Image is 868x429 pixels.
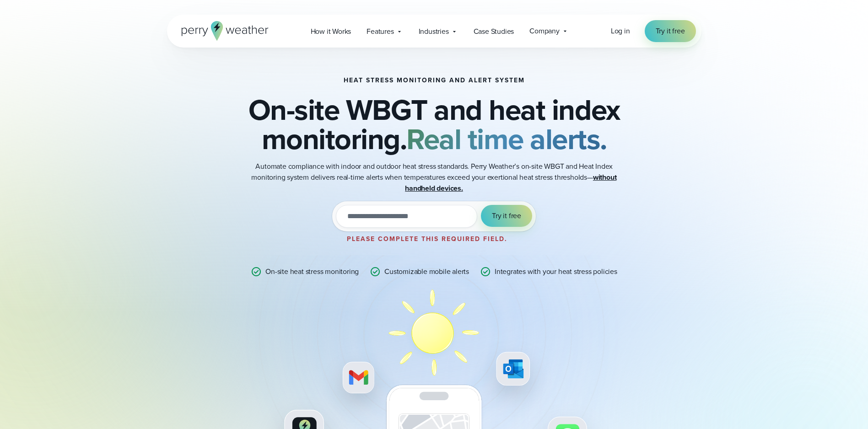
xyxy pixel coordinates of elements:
strong: without handheld devices. [405,172,616,193]
a: Log in [611,26,630,37]
span: Case Studies [474,26,514,37]
label: Please complete this required field. [347,234,507,244]
span: Company [529,26,560,37]
p: On-site heat stress monitoring [265,266,359,277]
p: Integrates with your heat stress policies [495,266,617,277]
a: How it Works [303,22,359,41]
button: Try it free [481,205,532,227]
a: Case Studies [466,22,522,41]
span: Try it free [492,210,521,221]
h2: On-site WBGT and heat index monitoring. [213,95,656,154]
h1: Heat Stress Monitoring and Alert System [344,77,525,84]
p: Customizable mobile alerts [384,266,469,277]
span: How it Works [311,26,351,37]
strong: Real time alerts. [406,118,607,161]
p: Automate compliance with indoor and outdoor heat stress standards. Perry Weather’s on-site WBGT a... [251,161,617,194]
span: Features [367,26,394,37]
span: Try it free [656,26,685,37]
span: Industries [419,26,449,37]
a: Try it free [645,20,696,42]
